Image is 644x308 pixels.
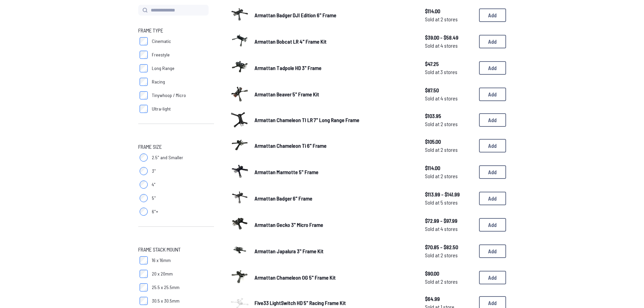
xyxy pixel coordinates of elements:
span: $114.00 [425,164,474,172]
a: Armattan Bobcat LR 4" Frame Kit [255,38,414,46]
span: Freestyle [152,51,170,58]
span: $72.99 - $97.99 [425,217,474,225]
button: Add [479,271,506,284]
span: $87.50 [425,86,474,94]
span: Frame Type [138,26,163,34]
a: image [230,31,249,52]
span: Tinywhoop / Micro [152,92,186,99]
span: 25.5 x 25.5mm [152,284,180,291]
span: Sold at 4 stores [425,94,474,102]
a: Armattan Gecko 3" Micro Frame [255,221,414,229]
button: Add [479,165,506,179]
span: Armattan Marmotte 5" Frame [255,169,318,175]
button: Add [479,244,506,258]
span: 6"+ [152,208,158,215]
button: Add [479,88,506,101]
a: Armattan Tadpole HD 3" Frame [255,64,414,72]
span: Frame Size [138,143,162,151]
span: Sold at 5 stores [425,198,474,207]
a: image [230,110,249,130]
img: image [230,241,249,260]
span: Long Range [152,65,174,72]
span: $64.99 [425,295,474,303]
span: Sold at 3 stores [425,68,474,76]
span: $113.99 - $141.99 [425,190,474,198]
img: image [230,135,249,154]
span: 2.5" and Smaller [152,154,183,161]
span: 30.5 x 30.5mm [152,298,180,304]
span: 16 x 16mm [152,257,171,264]
span: $39.00 - $58.49 [425,33,474,42]
span: Five33 LightSwitch HD 5" Racing Frame Kit [255,300,346,306]
span: Armattan Chameleon Ti 6" Frame [255,142,327,149]
span: Armattan Badger DJI Edition 6" Frame [255,12,336,18]
img: image [230,57,249,76]
span: $103.95 [425,112,474,120]
span: Armattan Badger 6" Frame [255,195,312,202]
input: 25.5 x 25.5mm [140,283,148,291]
img: image [230,214,249,233]
input: 16 x 16mm [140,256,148,264]
span: 4" [152,181,156,188]
span: $90.00 [425,269,474,278]
input: Long Range [140,64,148,72]
span: Frame Stack Mount [138,245,181,254]
span: Armattan Japalura 3" Frame Kit [255,248,324,254]
span: Sold at 2 stores [425,251,474,259]
img: image [230,188,249,207]
img: image [230,267,249,286]
a: Armattan Marmotte 5" Frame [255,168,414,176]
a: Armattan Japalura 3" Frame Kit [255,247,414,255]
img: image [230,84,249,103]
a: Armattan Chameleon Ti 6" Frame [255,142,414,150]
span: Ultra-light [152,105,171,112]
a: image [230,84,249,105]
span: Sold at 2 stores [425,120,474,128]
input: 6"+ [140,208,148,216]
button: Add [479,192,506,205]
button: Add [479,139,506,152]
input: 4" [140,181,148,189]
a: image [230,5,249,26]
span: $114.00 [425,7,474,15]
img: image [230,112,249,128]
span: Racing [152,78,165,85]
span: Sold at 2 stores [425,278,474,286]
input: Cinematic [140,37,148,45]
a: Armattan Chameleon TI LR 7" Long Range Frame [255,116,414,124]
input: 5" [140,194,148,202]
span: $105.00 [425,138,474,146]
img: image [230,5,249,24]
span: Armattan Bobcat LR 4" Frame Kit [255,38,327,45]
input: 3" [140,167,148,175]
a: Armattan Badger 6" Frame [255,194,414,203]
span: Sold at 2 stores [425,146,474,154]
button: Add [479,113,506,127]
span: Armattan Chameleon OG 5" Frame Kit [255,274,336,281]
span: 20 x 20mm [152,270,173,277]
span: Armattan Gecko 3" Micro Frame [255,221,323,228]
button: Add [479,35,506,48]
a: image [230,241,249,262]
span: Cinematic [152,38,171,45]
span: $70.85 - $82.50 [425,243,474,251]
button: Add [479,8,506,22]
a: image [230,162,249,183]
input: 20 x 20mm [140,270,148,278]
a: Five33 LightSwitch HD 5" Racing Frame Kit [255,299,414,307]
input: Freestyle [140,51,148,59]
input: Tinywhoop / Micro [140,91,148,99]
span: Sold at 4 stores [425,225,474,233]
input: Ultra-light [140,105,148,113]
span: Armattan Chameleon TI LR 7" Long Range Frame [255,117,359,123]
a: Armattan Badger DJI Edition 6" Frame [255,11,414,19]
a: Armattan Chameleon OG 5" Frame Kit [255,274,414,282]
button: Add [479,218,506,232]
a: image [230,267,249,288]
a: image [230,57,249,78]
img: image [230,31,249,50]
input: 2.5" and Smaller [140,153,148,162]
input: Racing [140,78,148,86]
a: image [230,188,249,209]
button: Add [479,61,506,75]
